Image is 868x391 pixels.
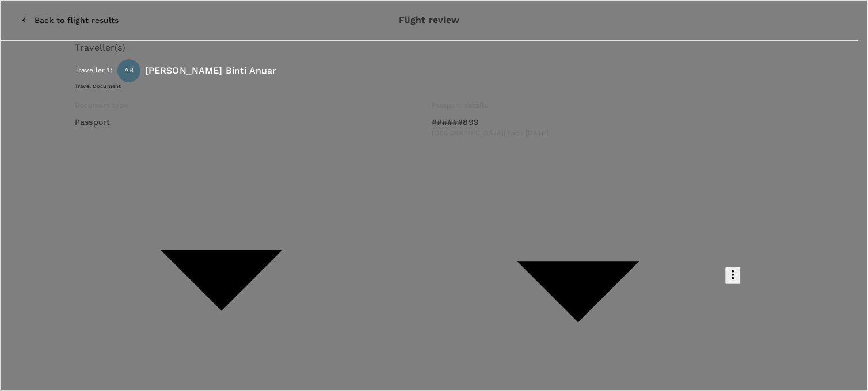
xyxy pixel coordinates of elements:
[124,65,134,76] span: AB
[399,13,460,27] p: Flight review
[145,64,277,78] p: [PERSON_NAME] Binti Anuar
[432,116,725,128] p: ######899
[75,65,113,76] p: Traveller 1 :
[75,101,128,109] span: Document type
[35,14,119,26] p: Back to flight results
[432,101,488,109] span: Passport details
[75,41,784,55] p: Traveller(s)
[75,116,368,128] p: Passport
[75,82,784,90] h6: Travel Document
[432,128,725,139] span: [GEOGRAPHIC_DATA] | Exp: [DATE]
